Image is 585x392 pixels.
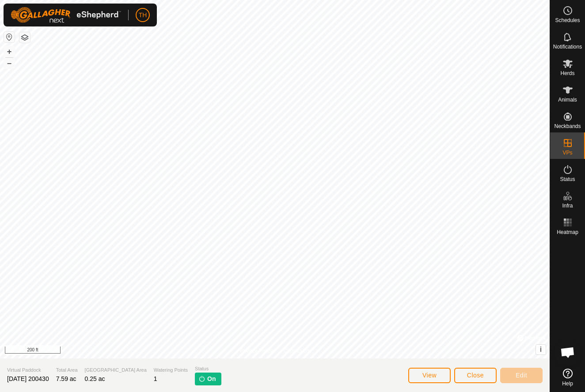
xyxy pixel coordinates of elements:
span: Notifications [553,44,582,49]
span: i [540,346,542,353]
span: 0.25 ac [85,375,105,382]
span: Status [560,177,575,182]
button: i [536,345,546,354]
span: View [422,372,437,379]
button: + [4,46,15,57]
a: Privacy Policy [240,347,273,355]
img: turn-on [198,375,205,382]
span: Status [195,365,221,373]
span: Infra [562,203,573,208]
span: VPs [562,150,572,155]
div: Open chat [555,339,581,366]
span: [GEOGRAPHIC_DATA] Area [85,366,147,374]
span: Edit [516,372,527,379]
span: TH [139,11,147,20]
span: 7.59 ac [56,375,76,382]
span: Schedules [555,18,580,23]
span: [DATE] 200430 [7,375,49,382]
span: Close [467,372,484,379]
button: Map Layers [19,32,30,43]
span: Total Area [56,366,78,374]
span: Help [562,381,573,386]
span: On [207,374,216,384]
span: Animals [558,97,577,102]
span: 1 [154,375,157,382]
button: Reset Map [4,32,15,42]
span: Neckbands [554,124,581,129]
button: View [408,368,451,383]
a: Contact Us [284,347,310,355]
button: Edit [500,368,543,383]
img: Gallagher Logo [11,7,121,23]
button: – [4,58,15,68]
span: Virtual Paddock [7,366,49,374]
a: Help [550,365,585,390]
span: Watering Points [154,366,188,374]
span: Herds [560,71,574,76]
span: Heatmap [557,230,578,235]
button: Close [454,368,497,383]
